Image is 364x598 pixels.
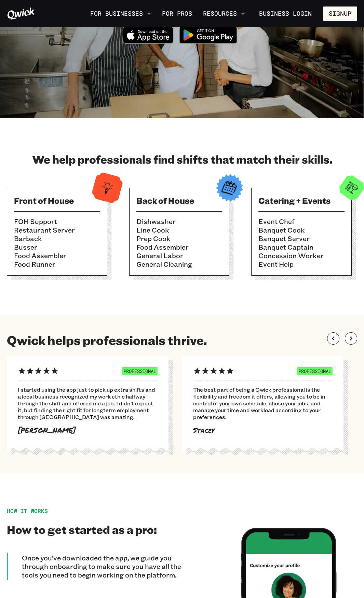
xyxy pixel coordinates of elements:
[14,251,100,260] li: Food Assembler
[258,243,345,251] li: Banquet Captain
[7,553,182,580] div: Once you’ve downloaded the app, we guide you through onboarding to make sure you have all the too...
[14,260,100,268] li: Food Runner
[258,251,345,260] li: Concession Worker
[123,38,174,45] a: Download on the App Store
[136,217,223,226] li: Dishwasher
[258,226,345,234] li: Banquet Cook
[136,234,223,243] li: Prep Cook
[258,234,345,243] li: Banquet Server
[200,8,248,19] button: Resources
[136,195,223,206] h3: Back of House
[159,8,195,19] a: For Pros
[14,243,100,251] li: Busser
[7,523,182,536] h2: How to get started as a pro:
[323,6,357,21] button: Signup
[7,152,357,166] h2: We help professionals find shifts that match their skills.
[14,217,100,226] li: FOH Support
[193,386,333,420] span: The best part of being a Qwick professional is the flexibility and freedom it offers, allowing yo...
[14,195,100,206] h3: Front of House
[258,260,345,268] li: Event Help
[253,6,318,21] a: Business Login
[122,367,158,375] span: PROFESSIONAL
[22,554,182,579] p: Once you’ve downloaded the app, we guide you through onboarding to make sure you have all the too...
[258,195,345,206] h3: Catering + Events
[18,386,158,420] span: I started using the app just to pick up extra shifts and a local business recognized my work ethi...
[297,367,333,375] span: PROFESSIONAL
[14,234,100,243] li: Barback
[87,8,154,19] button: For Businesses
[18,426,158,434] p: [PERSON_NAME]
[258,217,345,226] li: Event Chef
[193,426,333,434] p: Stacey
[136,251,223,260] li: General Labor
[175,22,241,48] img: Get it on Google Play
[136,260,223,268] li: General Cleaning
[7,507,182,514] div: HOW IT WORKS
[14,226,100,234] li: Restaurant Server
[7,332,207,348] h1: Qwick helps professionals thrive.
[136,243,223,251] li: Food Assembler
[136,226,223,234] li: Line Cook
